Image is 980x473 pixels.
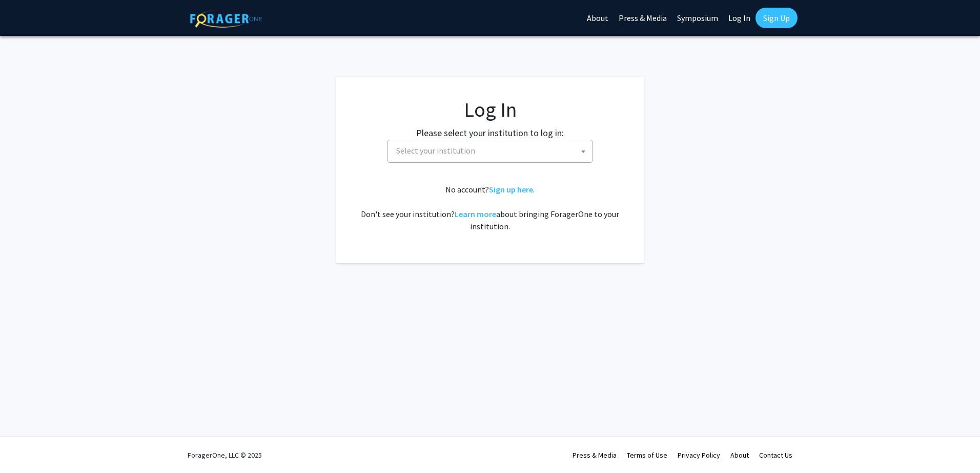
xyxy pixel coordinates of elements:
[190,10,262,28] img: ForagerOne Logo
[387,140,593,163] span: Select your institution
[730,450,749,460] a: About
[627,450,667,460] a: Terms of Use
[759,450,792,460] a: Contact Us
[678,450,720,460] a: Privacy Policy
[573,450,617,460] a: Press & Media
[357,97,623,122] h1: Log In
[756,8,798,28] a: Sign Up
[357,183,623,232] div: No account? . Don't see your institution? about bringing ForagerOne to your institution.
[188,437,262,473] div: ForagerOne, LLC © 2025
[489,184,533,195] a: Sign up here
[455,209,496,219] a: Learn more about bringing ForagerOne to your institution
[416,126,564,140] label: Please select your institution to log in:
[396,145,475,156] span: Select your institution
[392,140,592,161] span: Select your institution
